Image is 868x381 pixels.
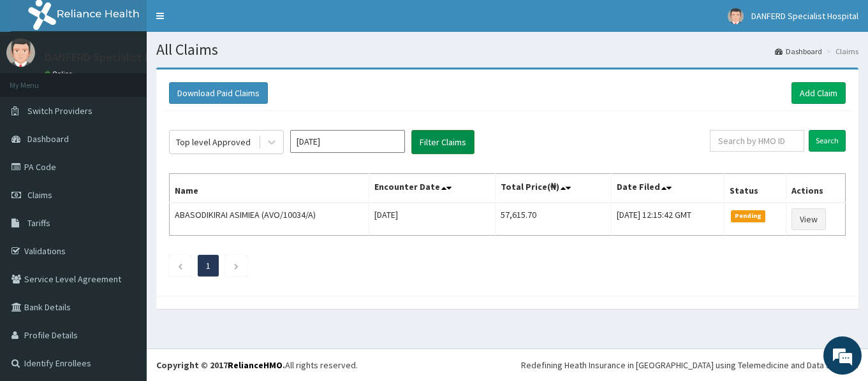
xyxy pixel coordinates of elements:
[823,46,858,57] li: Claims
[45,52,187,63] p: DANFERD Specialist Hospital
[27,105,92,117] span: Switch Providers
[170,174,369,203] th: Name
[612,203,724,236] td: [DATE] 12:15:42 GMT
[233,260,239,271] a: Next page
[209,6,240,37] div: Minimize live chat window
[228,359,283,371] a: RelianceHMO
[724,174,786,203] th: Status
[710,130,804,152] input: Search by HMO ID
[495,174,612,203] th: Total Price(₦)
[147,349,868,381] footer: All rights reserved.
[27,133,69,145] span: Dashboard
[170,203,369,236] td: ABASODIKIRAI ASIMIEA (AVO/10034/A)
[521,359,858,371] div: Redefining Heath Insurance in [GEOGRAPHIC_DATA] using Telemedicine and Data Science!
[156,41,858,58] h1: All Claims
[6,38,35,67] img: User Image
[369,203,495,236] td: [DATE]
[612,174,724,203] th: Date Filed
[169,82,268,104] button: Download Paid Claims
[751,10,858,22] span: DANFERD Specialist Hospital
[731,210,766,222] span: Pending
[206,260,210,271] a: Page 1 is your current page
[775,46,822,57] a: Dashboard
[495,203,612,236] td: 57,615.70
[791,208,826,230] a: View
[45,69,75,78] a: Online
[809,130,846,152] input: Search
[728,8,744,24] img: User Image
[24,64,52,96] img: d_794563401_company_1708531726252_794563401
[786,174,845,203] th: Actions
[176,136,251,148] div: Top level Approved
[74,111,176,240] span: We're online!
[290,130,405,153] input: Select Month and Year
[156,359,285,371] strong: Copyright © 2017 .
[27,217,50,229] span: Tariffs
[6,249,243,294] textarea: Type your message and hit 'Enter'
[411,130,474,154] button: Filter Claims
[369,174,495,203] th: Encounter Date
[177,260,183,271] a: Previous page
[27,189,52,201] span: Claims
[66,71,214,88] div: Chat with us now
[791,82,846,104] a: Add Claim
